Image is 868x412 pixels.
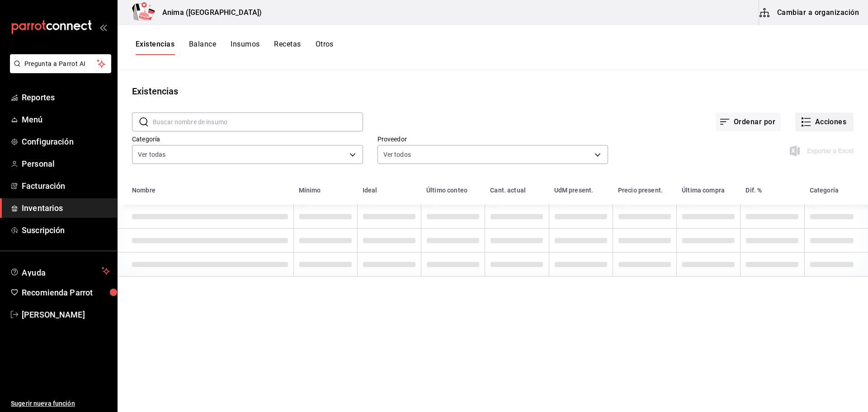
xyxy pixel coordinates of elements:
[810,187,839,194] div: Categoría
[383,150,411,159] span: Ver todos
[795,112,854,131] button: Acciones
[132,136,363,142] label: Categoría
[490,187,526,194] div: Cant. actual
[22,286,110,299] span: Recomienda Parrot
[745,187,762,194] div: Dif. %
[10,54,111,73] button: Pregunta a Parrot AI
[22,309,110,321] span: [PERSON_NAME]
[22,91,110,103] span: Reportes
[231,40,259,55] button: Insumos
[22,158,110,170] span: Personal
[274,40,301,55] button: Recetas
[22,266,98,276] span: Ayuda
[189,40,216,55] button: Balance
[22,113,110,126] span: Menú
[22,136,110,148] span: Configuración
[22,180,110,192] span: Facturación
[155,7,262,18] h3: Anima ([GEOGRAPHIC_DATA])
[24,59,97,69] span: Pregunta a Parrot AI
[153,113,363,131] input: Buscar nombre de insumo
[11,399,110,408] span: Sugerir nueva función
[363,187,377,194] div: Ideal
[682,187,725,194] div: Última compra
[22,224,110,236] span: Suscripción
[426,187,467,194] div: Último conteo
[136,40,175,55] button: Existencias
[316,40,334,55] button: Otros
[618,187,663,194] div: Precio present.
[136,40,334,55] div: navigation tabs
[716,112,781,131] button: Ordenar por
[299,187,321,194] div: Mínimo
[138,150,165,159] span: Ver todas
[132,187,156,194] div: Nombre
[22,202,110,214] span: Inventarios
[132,84,178,98] div: Existencias
[377,136,609,142] label: Proveedor
[99,23,107,31] button: open_drawer_menu
[554,187,594,194] div: UdM present.
[6,66,111,75] a: Pregunta a Parrot AI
